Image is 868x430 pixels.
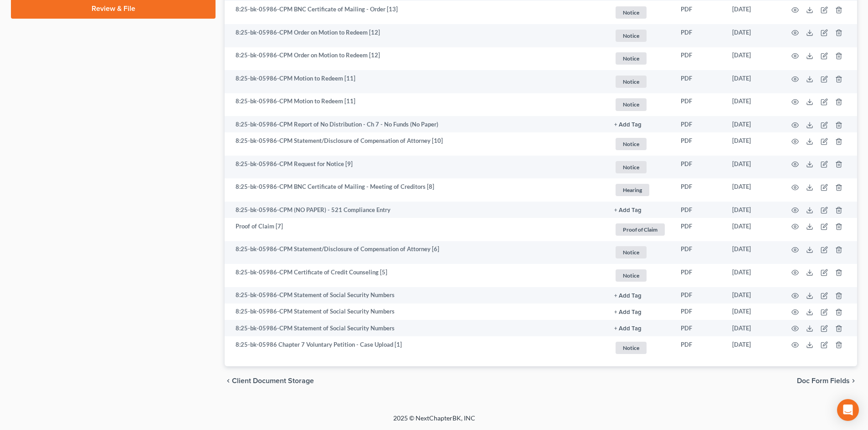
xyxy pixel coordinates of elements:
[225,156,607,179] td: 8:25-bk-05986-CPM Request for Notice [9]
[225,336,607,359] td: 8:25-bk-05986 Chapter 7 Voluntary Petition - Case Upload [1]
[614,291,666,299] a: + Add Tag
[614,182,666,197] a: Hearing
[797,377,850,384] span: Doc Form Fields
[616,342,647,354] span: Notice
[725,1,781,24] td: [DATE]
[616,161,647,173] span: Notice
[725,47,781,71] td: [DATE]
[225,1,607,24] td: 8:25-bk-05986-CPM BNC Certificate of Mailing - Order [13]
[225,377,232,384] i: chevron_left
[725,93,781,116] td: [DATE]
[225,47,607,71] td: 8:25-bk-05986-CPM Order on Motion to Redeem [12]
[225,218,607,241] td: Proof of Claim [7]
[614,120,666,129] a: + Add Tag
[614,28,666,43] a: Notice
[673,24,725,47] td: PDF
[673,70,725,93] td: PDF
[725,156,781,179] td: [DATE]
[725,132,781,156] td: [DATE]
[616,52,647,65] span: Notice
[725,218,781,241] td: [DATE]
[616,184,649,196] span: Hearing
[673,202,725,218] td: PDF
[225,241,607,264] td: 8:25-bk-05986-CPM Statement/Disclosure of Compensation of Attorney [6]
[673,304,725,320] td: PDF
[673,156,725,179] td: PDF
[616,223,665,236] span: Proof of Claim
[725,202,781,218] td: [DATE]
[673,93,725,116] td: PDF
[225,93,607,116] td: 8:25-bk-05986-CPM Motion to Redeem [11]
[614,51,666,66] a: Notice
[725,287,781,304] td: [DATE]
[725,241,781,264] td: [DATE]
[616,98,647,111] span: Notice
[725,24,781,47] td: [DATE]
[225,24,607,47] td: 8:25-bk-05986-CPM Order on Motion to Redeem [12]
[673,47,725,71] td: PDF
[616,30,647,42] span: Notice
[837,399,859,421] div: Open Intercom Messenger
[725,320,781,336] td: [DATE]
[850,377,857,384] i: chevron_right
[673,320,725,336] td: PDF
[225,377,314,384] button: chevron_left Client Document Storage
[614,5,666,20] a: Notice
[616,246,647,258] span: Notice
[725,304,781,320] td: [DATE]
[225,116,607,132] td: 8:25-bk-05986-CPM Report of No Distribution - Ch 7 - No Funds (No Paper)
[614,268,666,283] a: Notice
[225,70,607,93] td: 8:25-bk-05986-CPM Motion to Redeem [11]
[614,326,642,332] button: + Add Tag
[614,324,666,333] a: + Add Tag
[673,132,725,156] td: PDF
[616,6,647,19] span: Notice
[232,377,314,384] span: Client Document Storage
[614,207,642,213] button: + Add Tag
[614,160,666,175] a: Notice
[175,414,694,430] div: 2025 © NextChapterBK, INC
[614,293,642,299] button: + Add Tag
[616,76,647,88] span: Notice
[673,264,725,287] td: PDF
[725,178,781,202] td: [DATE]
[725,70,781,93] td: [DATE]
[673,178,725,202] td: PDF
[614,309,642,315] button: + Add Tag
[225,320,607,336] td: 8:25-bk-05986-CPM Statement of Social Security Numbers
[225,202,607,218] td: 8:25-bk-05986-CPM (NO PAPER) - 521 Compliance Entry
[673,336,725,359] td: PDF
[614,222,666,237] a: Proof of Claim
[725,336,781,359] td: [DATE]
[673,1,725,24] td: PDF
[614,206,666,214] a: + Add Tag
[614,245,666,260] a: Notice
[725,264,781,287] td: [DATE]
[614,307,666,316] a: + Add Tag
[673,287,725,304] td: PDF
[725,116,781,132] td: [DATE]
[614,97,666,112] a: Notice
[673,241,725,264] td: PDF
[614,340,666,355] a: Notice
[225,132,607,156] td: 8:25-bk-05986-CPM Statement/Disclosure of Compensation of Attorney [10]
[614,122,642,128] button: + Add Tag
[225,304,607,320] td: 8:25-bk-05986-CPM Statement of Social Security Numbers
[616,269,647,282] span: Notice
[225,178,607,202] td: 8:25-bk-05986-CPM BNC Certificate of Mailing - Meeting of Creditors [8]
[225,287,607,304] td: 8:25-bk-05986-CPM Statement of Social Security Numbers
[797,377,857,384] button: Doc Form Fields chevron_right
[673,218,725,241] td: PDF
[673,116,725,132] td: PDF
[614,137,666,152] a: Notice
[225,264,607,287] td: 8:25-bk-05986-CPM Certificate of Credit Counseling [5]
[616,138,647,150] span: Notice
[614,74,666,89] a: Notice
